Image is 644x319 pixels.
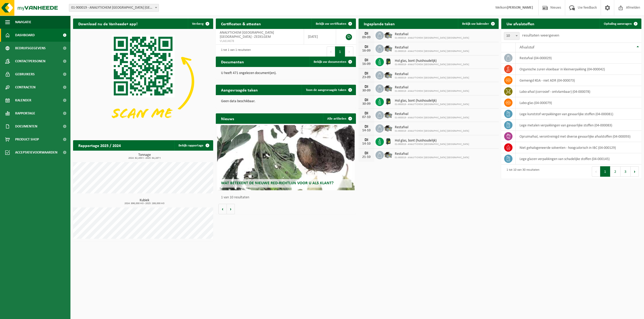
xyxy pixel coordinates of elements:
[507,6,533,10] strong: [PERSON_NAME]
[361,89,372,93] div: 30-09
[361,138,372,142] div: DI
[76,157,213,159] span: 2024: 82,450 t - 2025: 64,287 t
[221,181,333,185] span: Wat betekent de nieuwe RED-richtlijn voor u als klant?
[361,125,372,129] div: DI
[361,32,372,36] div: DI
[395,130,469,133] span: 01-900019 - ANALYTICHEM [GEOGRAPHIC_DATA] [GEOGRAPHIC_DATA]
[216,19,266,29] h2: Certificaten & attesten
[395,36,469,40] span: 01-900019 - ANALYTICHEM [GEOGRAPHIC_DATA] [GEOGRAPHIC_DATA]
[516,120,641,131] td: lege metalen verpakkingen van gevaarlijke stoffen (04-000083)
[516,86,641,97] td: labo-afval (corrosief - ontvlambaar) (04-000078)
[516,142,641,153] td: niet gehalogeneerde solventen - hoogcalorisch in IBC (04-000129)
[395,63,469,66] span: 01-900019 - ANALYTICHEM [GEOGRAPHIC_DATA] [GEOGRAPHIC_DATA]
[395,152,469,156] span: Restafval
[395,143,469,146] span: 01-900019 - ANALYTICHEM [GEOGRAPHIC_DATA] [GEOGRAPHIC_DATA]
[218,204,227,214] button: Vorige
[316,22,346,26] span: Bekijk uw certificaten
[361,36,372,39] div: 09-09
[69,4,159,11] span: 01-900019 - ANALYTICHEM BELGIUM NV - ZEDELGEM
[384,97,393,106] img: CR-HR-1C-1000-PES-01
[395,50,469,53] span: 01-900019 - ANALYTICHEM [GEOGRAPHIC_DATA] [GEOGRAPHIC_DATA]
[216,57,249,67] h2: Documenten
[395,125,469,130] span: Restafval
[361,102,372,106] div: 30-09
[76,153,213,159] h3: Tonnage
[174,140,213,151] a: Bekijk rapportage
[76,199,213,205] h3: Kubiek
[516,52,641,64] td: restafval (04-000029)
[327,46,335,57] button: Previous
[592,166,600,177] button: Previous
[501,19,540,29] h2: Uw afvalstoffen
[312,19,355,29] a: Bekijk uw certificaten
[221,196,353,199] p: 1 van 10 resultaten
[516,153,641,164] td: lege glazen verpakkingen van schadelijke stoffen (04-000145)
[600,19,641,29] a: Ophaling aanvragen
[395,72,469,76] span: Restafval
[73,29,213,134] img: Download de VHEPlus App
[323,113,355,124] a: Alle artikelen
[361,115,372,119] div: 07-10
[522,33,559,38] label: resultaten weergeven
[384,44,393,53] img: WB-5000-GAL-GY-01
[361,111,372,115] div: DI
[384,110,393,119] img: WB-5000-GAL-GY-01
[15,146,57,159] span: Acceptatievoorwaarden
[306,88,346,92] span: Toon de aangevraagde taken
[384,70,393,79] img: WB-5000-GAL-GY-01
[221,71,351,75] p: U heeft 471 ongelezen document(en).
[359,19,400,29] h2: Ingeplande taken
[302,85,355,95] a: Toon de aangevraagde taken
[361,45,372,49] div: DI
[361,129,372,132] div: 14-10
[15,42,46,55] span: Bedrijfsgegevens
[516,131,641,142] td: opruimafval, verontreinigd met diverse gevaarlijke afvalstoffen (04-000093)
[15,16,31,29] span: Navigatie
[345,46,353,57] button: Next
[361,85,372,89] div: DI
[76,202,213,205] span: 2024: 896,000 m3 - 2025: 289,000 m3
[395,76,469,79] span: 01-900019 - ANALYTICHEM [GEOGRAPHIC_DATA] [GEOGRAPHIC_DATA]
[216,85,263,95] h2: Aangevraagde taken
[15,120,37,133] span: Documenten
[504,32,520,40] span: 10
[227,204,235,214] button: Volgende
[15,133,39,146] span: Product Shop
[395,59,469,63] span: Hol glas, bont (huishoudelijk)
[192,22,204,26] span: Verberg
[520,45,534,50] span: Afvalstof
[600,166,610,177] button: 1
[395,32,469,36] span: Restafval
[384,57,393,66] img: CR-HR-1C-1000-PES-01
[15,81,35,94] span: Contracten
[395,156,469,159] span: 01-900019 - ANALYTICHEM [GEOGRAPHIC_DATA] [GEOGRAPHIC_DATA]
[361,98,372,102] div: DI
[384,124,393,132] img: WB-5000-GAL-GY-01
[314,60,346,64] span: Bekijk uw documenten
[384,84,393,93] img: WB-5000-GAL-GY-01
[15,68,35,81] span: Gebruikers
[69,4,159,12] span: 01-900019 - ANALYTICHEM BELGIUM NV - ZEDELGEM
[188,19,213,29] button: Verberg
[361,71,372,76] div: DI
[384,150,393,159] img: WB-5000-GAL-GY-01
[395,90,469,93] span: 01-900019 - ANALYTICHEM [GEOGRAPHIC_DATA] [GEOGRAPHIC_DATA]
[221,100,351,103] p: Geen data beschikbaar.
[335,46,345,57] button: 1
[395,85,469,90] span: Restafval
[395,46,469,50] span: Restafval
[220,31,274,39] span: ANALYTICHEM [GEOGRAPHIC_DATA] [GEOGRAPHIC_DATA] - ZEDELGEM
[73,19,143,29] h2: Download nu de Vanheede+ app!
[15,55,45,68] span: Contactpersonen
[361,151,372,155] div: DI
[395,116,469,119] span: 01-900019 - ANALYTICHEM [GEOGRAPHIC_DATA] [GEOGRAPHIC_DATA]
[462,22,489,26] span: Bekijk uw kalender
[361,49,372,53] div: 16-09
[220,39,300,43] span: VLA614678
[361,155,372,159] div: 21-10
[361,76,372,79] div: 23-09
[304,29,336,45] td: [DATE]
[395,103,469,106] span: 01-900019 - ANALYTICHEM [GEOGRAPHIC_DATA] [GEOGRAPHIC_DATA]
[504,32,519,40] span: 10
[361,62,372,66] div: 16-09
